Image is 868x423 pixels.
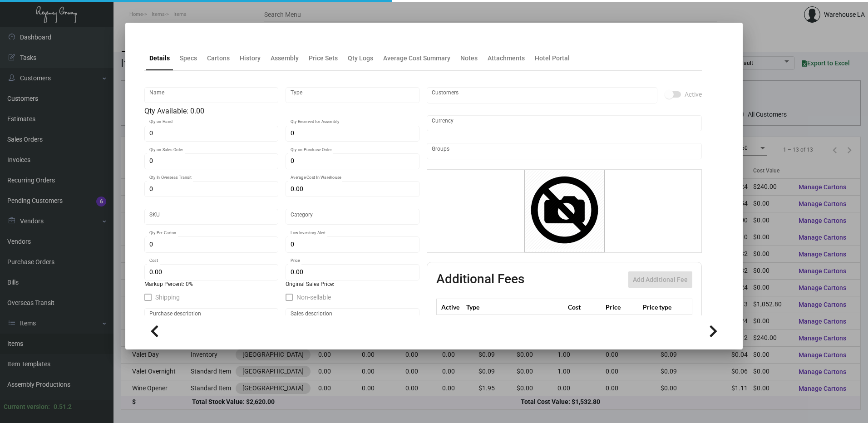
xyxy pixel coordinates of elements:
div: Specs [180,54,197,63]
span: Add Additional Fee [633,276,688,283]
th: Cost [566,299,603,315]
div: Assembly [271,54,299,63]
span: Non-sellable [296,292,331,303]
th: Type [464,299,566,315]
div: Notes [460,54,478,63]
div: Details [149,54,170,63]
div: Average Cost Summary [383,54,450,63]
div: Cartons [207,54,230,63]
div: History [240,54,261,63]
th: Active [437,299,464,315]
div: Qty Available: 0.00 [144,106,419,117]
th: Price type [641,299,681,315]
th: Price [603,299,641,315]
div: Qty Logs [348,54,373,63]
div: 0.51.2 [54,402,72,412]
input: Add new.. [432,148,697,155]
div: Attachments [488,54,525,63]
button: Add Additional Fee [628,271,692,288]
h2: Additional Fees [436,271,524,288]
div: Current version: [4,402,50,412]
span: Shipping [155,292,180,303]
input: Add new.. [432,92,653,99]
span: Active [685,89,702,100]
div: Price Sets [309,54,338,63]
div: Hotel Portal [535,54,570,63]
